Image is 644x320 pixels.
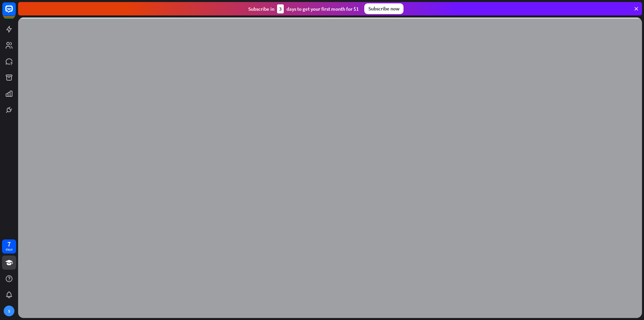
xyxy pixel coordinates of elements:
[277,4,284,13] div: 3
[6,247,12,252] div: days
[4,306,14,316] div: S
[248,4,359,13] div: Subscribe in days to get your first month for $1
[7,241,11,247] div: 7
[2,239,16,254] a: 7 days
[364,3,404,14] div: Subscribe now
